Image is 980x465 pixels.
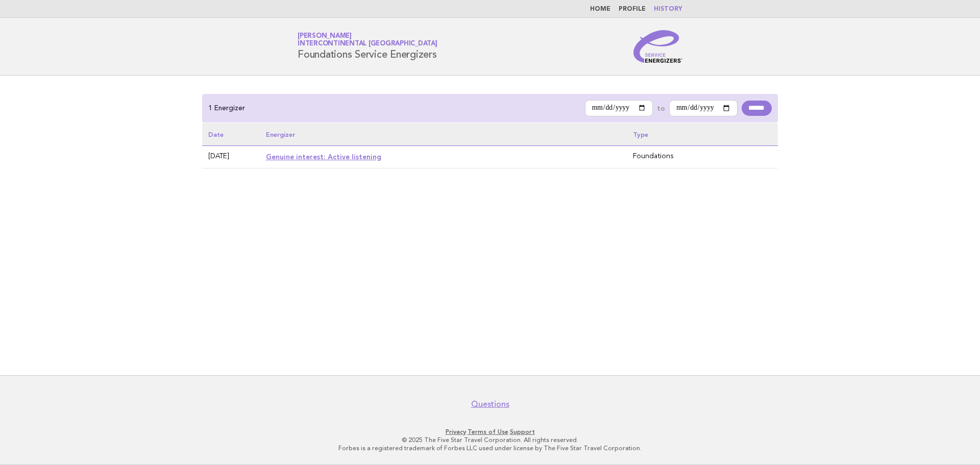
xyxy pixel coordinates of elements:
p: Forbes is a registered trademark of Forbes LLC used under license by The Five Star Travel Corpora... [178,444,802,452]
a: Home [590,6,610,12]
a: Terms of Use [468,428,508,435]
a: Privacy [446,428,466,435]
th: Type [627,123,778,146]
th: Date [202,123,260,146]
img: Service Energizers [633,30,682,63]
span: InterContinental [GEOGRAPHIC_DATA] [298,41,437,47]
label: to [657,104,665,113]
td: [DATE] [202,146,260,168]
p: © 2025 The Five Star Travel Corporation. All rights reserved. [178,436,802,444]
p: · · [178,428,802,436]
a: Profile [619,6,646,12]
td: Foundations [627,146,778,168]
a: History [654,6,682,12]
a: [PERSON_NAME]InterContinental [GEOGRAPHIC_DATA] [298,33,437,47]
p: 1 Energizer [208,104,245,113]
h1: Foundations Service Energizers [298,33,437,60]
a: Support [510,428,535,435]
a: Questions [471,399,509,409]
a: Genuine interest: Active listening [266,153,381,161]
th: Energizer [260,123,627,146]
